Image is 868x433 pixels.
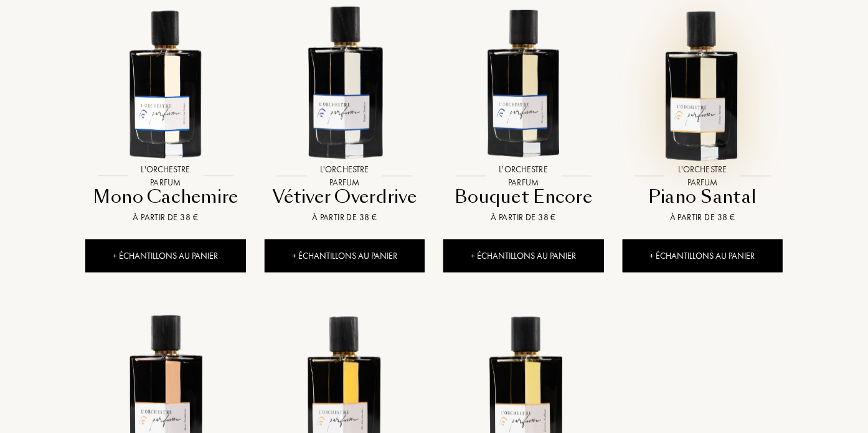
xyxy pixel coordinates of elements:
[628,185,778,209] div: Piano Santal
[264,2,425,163] img: Vétiver Overdrive L'Orchestre Parfum
[85,240,246,272] div: + Échantillons au panier
[85,2,246,163] img: Mono Cachemire L'Orchestre Parfum
[448,211,599,224] div: À partir de 38 €
[628,211,778,224] div: À partir de 38 €
[265,240,425,272] div: + Échantillons au panier
[90,211,241,224] div: À partir de 38 €
[443,2,604,163] img: Bouquet Encore L'Orchestre Parfum
[270,211,420,224] div: À partir de 38 €
[270,185,420,209] div: Vétiver Overdrive
[448,185,599,209] div: Bouquet Encore
[623,240,783,272] div: + Échantillons au panier
[90,185,241,209] div: Mono Cachemire
[622,2,783,163] img: Piano Santal L'Orchestre Parfum
[443,240,604,272] div: + Échantillons au panier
